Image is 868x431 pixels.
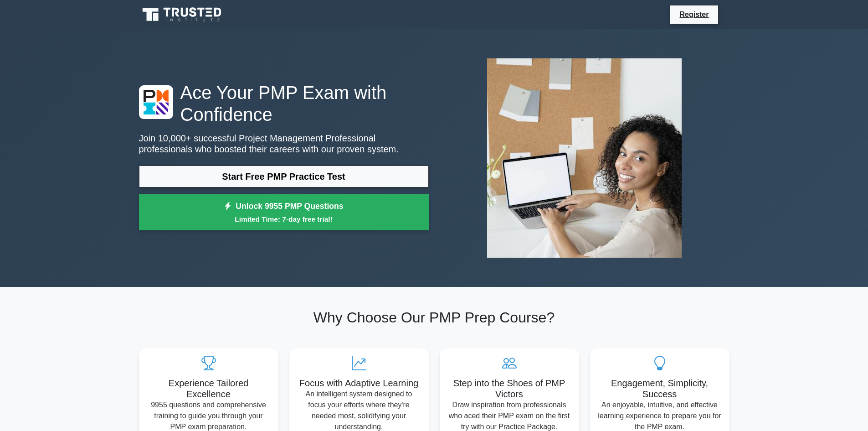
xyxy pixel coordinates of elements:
[597,378,722,400] h5: Engagement, Simplicity, Success
[139,166,429,187] a: Start Free PMP Practice Test
[297,378,421,389] h5: Focus with Adaptive Learning
[447,378,572,400] h5: Step into the Shoes of PMP Victors
[139,82,429,125] h1: Ace Your PMP Exam with Confidence
[674,9,714,20] a: Register
[139,133,429,155] p: Join 10,000+ successful Project Management Professional professionals who boosted their careers w...
[150,214,417,224] small: Limited Time: 7-day free trial!
[146,378,271,400] h5: Experience Tailored Excellence
[139,309,729,326] h2: Why Choose Our PMP Prep Course?
[139,194,429,231] a: Unlock 9955 PMP QuestionsLimited Time: 7-day free trial!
